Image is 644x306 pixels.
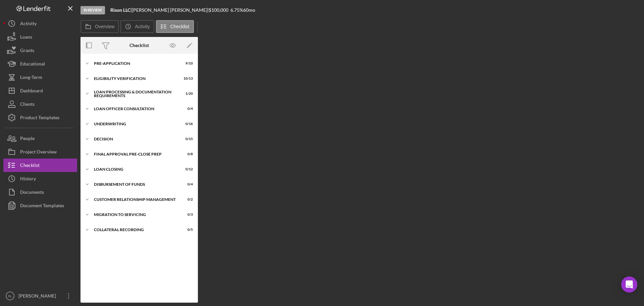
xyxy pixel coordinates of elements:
[94,77,176,81] div: Eligibility Verification
[110,7,130,13] b: Rison LLC
[3,145,77,159] button: Project Overview
[181,107,193,111] div: 0 / 4
[181,152,193,156] div: 0 / 8
[132,7,209,13] div: [PERSON_NAME] [PERSON_NAME] |
[3,97,77,111] button: Clients
[181,167,193,171] div: 0 / 12
[181,122,193,126] div: 0 / 16
[3,185,77,199] button: Documents
[181,137,193,141] div: 0 / 15
[181,228,193,232] div: 0 / 5
[80,6,105,14] div: In Review
[3,111,77,124] button: Product Templates
[230,7,243,13] div: 6.75 %
[3,57,77,71] button: Educational
[3,44,77,57] button: Grants
[156,20,194,33] button: Checklist
[3,84,77,97] button: Dashboard
[80,20,119,33] button: Overview
[181,213,193,217] div: 0 / 3
[3,71,77,84] button: Long-Term
[95,24,114,29] label: Overview
[135,24,150,29] label: Activity
[209,7,228,13] span: $100,000
[3,172,77,185] button: History
[110,7,132,13] div: |
[20,172,36,187] div: History
[129,43,149,48] div: Checklist
[20,185,44,201] div: Documents
[181,61,193,65] div: 9 / 10
[3,289,77,303] button: RL[PERSON_NAME]
[621,276,637,293] div: Open Intercom Messenger
[94,107,176,111] div: Loan Officer Consultation
[3,17,77,30] button: Activity
[20,84,43,99] div: Dashboard
[243,7,255,13] div: 60 mo
[20,111,59,126] div: Product Templates
[8,294,12,298] text: RL
[181,92,193,96] div: 1 / 20
[94,90,176,98] div: Loan Processing & Documentation Requirements
[20,17,37,32] div: Activity
[20,30,32,45] div: Loans
[3,132,77,145] button: People
[94,122,176,126] div: Underwriting
[3,30,77,44] button: Loans
[20,71,42,86] div: Long-Term
[170,24,190,29] label: Checklist
[181,77,193,81] div: 10 / 13
[20,145,57,160] div: Project Overview
[20,57,45,72] div: Educational
[94,61,176,65] div: Pre-Application
[20,199,64,214] div: Document Templates
[120,20,154,33] button: Activity
[94,152,176,156] div: Final Approval Pre-Close Prep
[3,159,77,172] button: Checklist
[181,198,193,202] div: 0 / 2
[181,182,193,186] div: 0 / 4
[20,132,35,147] div: People
[94,167,176,171] div: Loan Closing
[3,199,77,212] button: Document Templates
[20,97,35,113] div: Clients
[20,159,40,174] div: Checklist
[17,289,60,304] div: [PERSON_NAME]
[94,182,176,186] div: Disbursement of Funds
[94,198,176,202] div: Customer Relationship Management
[94,137,176,141] div: Decision
[94,228,176,232] div: Collateral Recording
[94,213,176,217] div: Migration to Servicing
[20,44,34,59] div: Grants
